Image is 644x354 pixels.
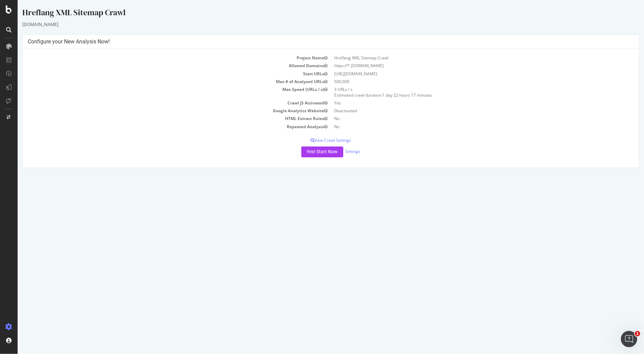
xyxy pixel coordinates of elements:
td: Max Speed (URLs / s) [10,85,313,99]
div: Hreflang XML Sitemap Crawl [5,7,622,21]
div: [DOMAIN_NAME] [5,21,622,28]
td: Repeated Analysis [10,123,313,131]
span: 1 day 22 hours 17 minutes [365,92,414,98]
span: 1 [635,331,640,336]
td: https://*.[DOMAIN_NAME] [313,62,616,70]
td: No [313,115,616,122]
p: View Crawl Settings [10,137,616,143]
button: Yes! Start Now [284,146,326,157]
td: Max # of Analysed URLs [10,78,313,85]
a: Settings [328,149,343,154]
td: Deactivated [313,107,616,115]
td: HTML Extract Rules [10,115,313,122]
td: 500,000 [313,78,616,85]
td: Project Name [10,54,313,62]
td: Start URLs [10,70,313,78]
td: Yes [313,99,616,107]
td: Hreflang XML Sitemap Crawl [313,54,616,62]
td: Allowed Domains [10,62,313,70]
td: Google Analytics Website [10,107,313,115]
td: No [313,123,616,131]
td: 3 URLs / s Estimated crawl duration: [313,85,616,99]
td: Crawl JS Activated [10,99,313,107]
h4: Configure your New Analysis Now! [10,38,616,45]
iframe: Intercom live chat [621,331,637,347]
td: [URL][DOMAIN_NAME] [313,70,616,78]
